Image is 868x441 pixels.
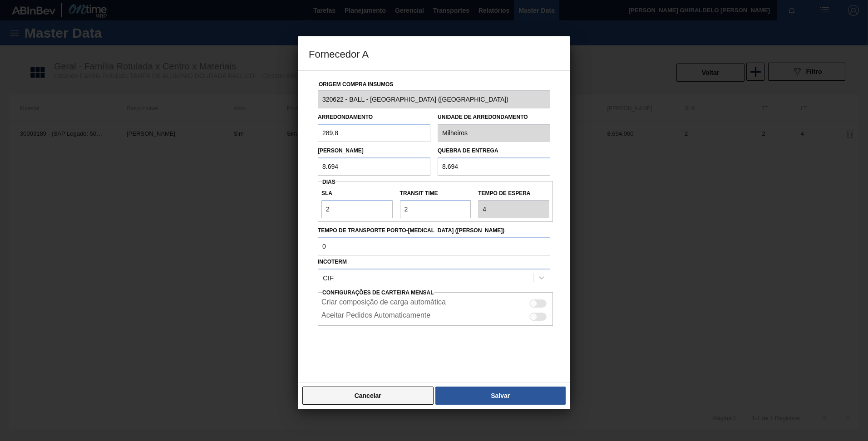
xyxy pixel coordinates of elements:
[323,274,334,281] div: CIF
[318,224,550,237] label: Tempo de Transporte Porto-[MEDICAL_DATA] ([PERSON_NAME])
[321,187,393,200] label: SLA
[438,147,498,154] label: Quebra de entrega
[302,387,434,405] button: Cancelar
[318,296,553,309] div: Essa configuração habilita a criação automática de composição de carga do lado do fornecedor caso...
[400,187,471,200] label: Transit Time
[318,309,553,322] div: Essa configuração habilita aceite automático do pedido do lado do fornecedor
[438,111,550,124] label: Unidade de arredondamento
[435,387,566,405] button: Salvar
[318,114,373,120] label: Arredondamento
[321,311,430,322] label: Aceitar Pedidos Automaticamente
[321,298,446,309] label: Criar composição de carga automática
[322,289,434,296] span: Configurações de Carteira Mensal
[322,179,335,185] span: Dias
[318,147,364,154] label: [PERSON_NAME]
[319,81,393,88] label: Origem Compra Insumos
[298,36,570,71] h3: Fornecedor A
[478,187,549,200] label: Tempo de espera
[318,259,347,265] label: Incoterm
